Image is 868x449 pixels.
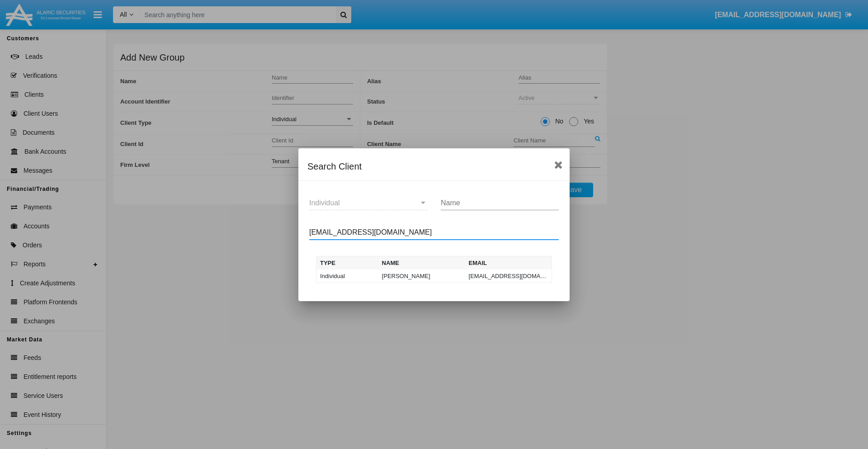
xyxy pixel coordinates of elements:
span: Individual [309,199,340,207]
th: Type [316,256,378,269]
th: Name [378,256,465,269]
td: Individual [316,269,378,283]
td: [EMAIL_ADDRESS][DOMAIN_NAME] [465,269,552,283]
div: Search Client [307,159,561,174]
td: [PERSON_NAME] [378,269,465,283]
th: Email [465,256,552,269]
